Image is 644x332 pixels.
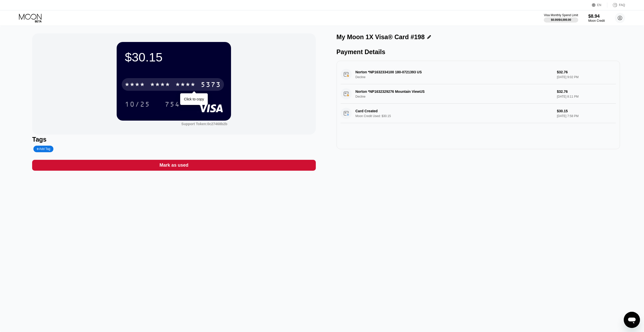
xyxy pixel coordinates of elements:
[619,3,625,7] div: FAQ
[551,18,571,21] div: $0.00 / $4,000.00
[544,13,578,17] div: Visa Monthly Spend Limit
[337,33,425,41] div: My Moon 1X Visa® Card #198
[592,3,607,8] div: EN
[32,160,316,171] div: Mark as used
[588,14,605,23] div: $8.94Moon Credit
[624,312,640,328] iframe: Mesajlaşma penceresini başlatma düğmesi, görüşme devam ediyor
[588,19,605,23] div: Moon Credit
[337,48,620,56] div: Payment Details
[201,81,221,89] div: 5373
[33,146,53,152] div: Add Tag
[181,122,227,126] div: Support Token:0c27468b2b
[121,98,154,110] div: 10/25
[36,147,50,151] div: Add Tag
[597,3,601,7] div: EN
[588,14,605,19] div: $8.94
[544,13,578,23] div: Visa Monthly Spend Limit$0.00/$4,000.00
[607,3,625,8] div: FAQ
[181,122,227,126] div: Support Token: 0c27468b2b
[159,162,188,168] div: Mark as used
[125,101,150,109] div: 10/25
[161,98,184,110] div: 754
[125,50,223,64] div: $30.15
[32,136,316,143] div: Tags
[184,97,204,101] div: Click to copy
[165,101,180,109] div: 754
